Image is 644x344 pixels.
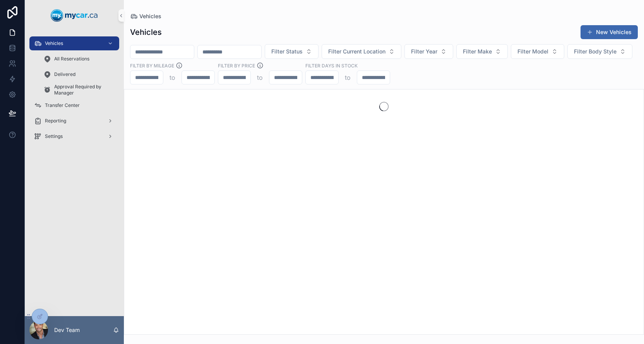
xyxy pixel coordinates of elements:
[39,83,119,97] a: Approval Required by Manager
[411,48,437,55] span: Filter Year
[567,44,632,59] button: Select Button
[39,67,119,81] a: Delivered
[574,48,617,55] span: Filter Body Style
[517,48,548,55] span: Filter Model
[218,62,255,69] label: FILTER BY PRICE
[54,56,89,62] span: All Reservations
[456,44,508,59] button: Select Button
[54,326,80,334] p: Dev Team
[29,98,119,112] a: Transfer Center
[51,9,98,22] img: App logo
[54,71,75,77] span: Delivered
[511,44,564,59] button: Select Button
[581,25,638,39] button: New Vehicles
[345,73,351,82] p: to
[29,129,119,143] a: Settings
[29,36,119,50] a: Vehicles
[130,62,174,69] label: Filter By Mileage
[305,62,358,69] label: Filter Days In Stock
[139,12,161,20] span: Vehicles
[29,114,119,128] a: Reporting
[45,118,66,124] span: Reporting
[328,48,385,55] span: Filter Current Location
[45,133,63,139] span: Settings
[130,12,161,20] a: Vehicles
[322,44,401,59] button: Select Button
[39,52,119,66] a: All Reservations
[45,40,63,46] span: Vehicles
[463,48,492,55] span: Filter Make
[130,27,162,38] h1: Vehicles
[404,44,453,59] button: Select Button
[265,44,319,59] button: Select Button
[271,48,303,55] span: Filter Status
[25,31,124,153] div: scrollable content
[45,102,80,108] span: Transfer Center
[54,84,111,96] span: Approval Required by Manager
[257,73,263,82] p: to
[170,73,175,82] p: to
